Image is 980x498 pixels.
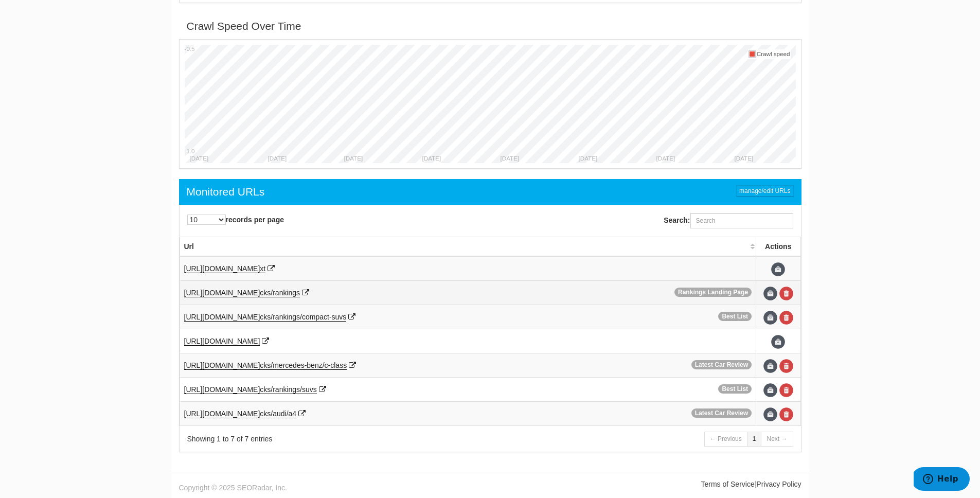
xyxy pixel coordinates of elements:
[260,264,265,273] span: xt
[779,287,793,300] a: Delete URL
[187,434,477,444] div: Showing 1 to 7 of 7 entries
[260,313,346,321] span: cks/rankings/compact-suvs
[771,335,785,349] span: Update URL
[184,289,260,297] span: [URL][DOMAIN_NAME]
[184,385,260,394] span: [URL][DOMAIN_NAME]
[171,479,490,493] div: Copyright © 2025 SEORadar, Inc.
[718,312,752,321] span: Best List
[184,337,260,346] a: [URL][DOMAIN_NAME]
[260,410,296,418] span: cks/audi/a4
[756,49,791,59] td: Crawl speed
[756,480,801,488] a: Privacy Policy
[704,432,747,447] a: ← Previous
[779,359,793,373] a: Delete URL
[187,184,265,200] div: Monitored URLs
[718,384,752,394] span: Best List
[490,479,809,489] div: |
[187,215,226,225] select: records per page
[184,264,260,273] span: [URL][DOMAIN_NAME]
[914,467,970,493] iframe: Opens a widget where you can find more information
[763,311,777,325] span: Update URL
[260,385,316,394] span: cks/rankings/suvs
[184,385,317,394] a: [URL][DOMAIN_NAME]cks/rankings/suvs
[763,407,777,421] span: Update URL
[763,383,777,397] span: Update URL
[184,289,300,297] a: [URL][DOMAIN_NAME]cks/rankings
[779,383,793,397] a: Delete URL
[184,313,347,322] a: [URL][DOMAIN_NAME]cks/rankings/compact-suvs
[736,185,793,197] a: manage/edit URLs
[184,313,260,321] span: [URL][DOMAIN_NAME]
[184,361,260,369] span: [URL][DOMAIN_NAME]
[674,288,752,297] span: Rankings Landing Page
[184,264,266,273] a: [URL][DOMAIN_NAME]xt
[763,287,777,300] span: Update URL
[701,480,754,488] a: Terms of Service
[260,361,347,369] span: cks/mercedes-benz/c-class
[779,311,793,325] a: Delete URL
[184,410,260,418] span: [URL][DOMAIN_NAME]
[690,213,793,228] input: Search:
[761,432,793,447] a: Next →
[260,289,300,297] span: cks/rankings
[187,215,284,225] label: records per page
[747,432,762,447] a: 1
[756,237,800,257] th: Actions
[779,407,793,421] a: Delete URL
[691,360,752,369] span: Latest Car Review
[184,410,297,418] a: [URL][DOMAIN_NAME]cks/audi/a4
[187,19,301,34] div: Crawl Speed Over Time
[664,213,793,228] label: Search:
[180,237,756,257] th: Url: activate to sort column ascending
[771,262,785,276] span: Update URL
[763,359,777,373] span: Update URL
[184,361,347,370] a: [URL][DOMAIN_NAME]cks/mercedes-benz/c-class
[691,408,752,418] span: Latest Car Review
